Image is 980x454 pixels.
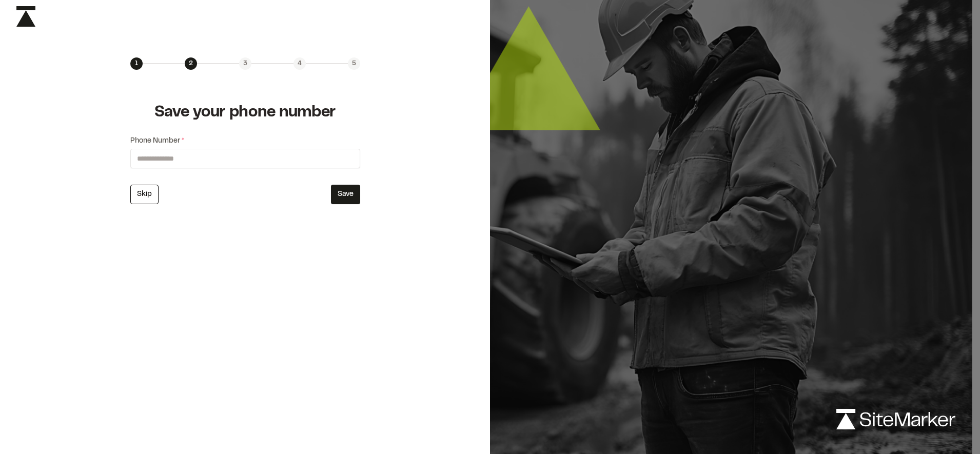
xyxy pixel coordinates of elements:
[331,185,360,204] button: Save
[836,409,955,429] img: logo-white-rebrand.svg
[16,6,35,27] img: icon-black-rebrand.svg
[293,57,306,70] div: 4
[130,135,360,147] label: Phone Number
[130,57,143,70] div: 1
[185,57,197,70] div: 2
[348,57,360,70] div: 5
[239,57,251,70] div: 3
[130,103,360,123] h1: Save your phone number
[130,185,159,204] button: Skip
